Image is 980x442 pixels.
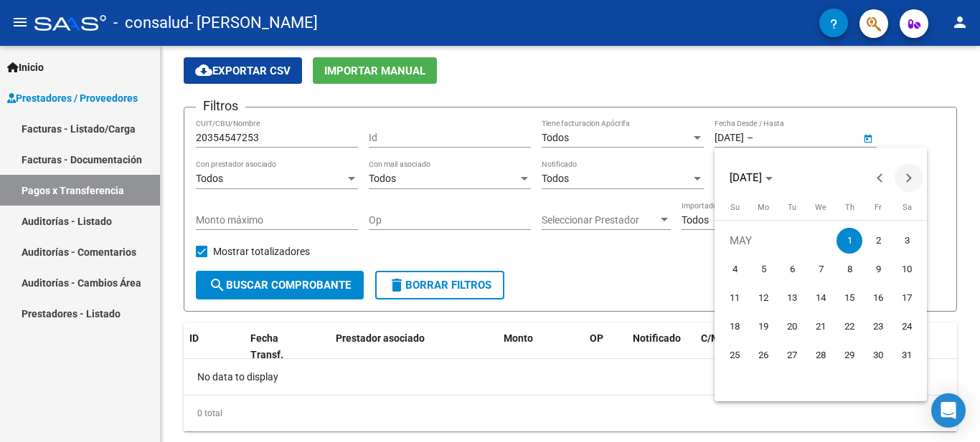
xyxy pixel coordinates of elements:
span: 12 [750,285,776,311]
span: 2 [865,228,891,254]
button: May 31, 2025 [892,341,921,370]
span: 14 [808,285,834,311]
span: Th [845,203,854,212]
button: May 3, 2025 [892,226,921,255]
span: 26 [750,342,776,368]
button: May 13, 2025 [778,284,806,312]
span: Su [730,203,740,212]
button: May 4, 2025 [720,255,749,284]
span: 22 [837,314,862,340]
span: 16 [865,285,891,311]
button: May 6, 2025 [778,255,806,284]
button: May 15, 2025 [835,284,864,312]
span: We [815,203,826,212]
button: May 10, 2025 [892,255,921,284]
button: May 11, 2025 [720,284,749,312]
span: 7 [808,256,834,282]
span: Mo [758,203,769,212]
span: 19 [750,314,776,340]
span: 3 [894,228,920,254]
span: 1 [837,228,862,254]
span: 28 [808,342,834,368]
button: May 18, 2025 [720,312,749,341]
button: May 26, 2025 [749,341,778,370]
span: 23 [865,314,891,340]
button: May 20, 2025 [778,312,806,341]
span: 25 [722,342,748,368]
span: 20 [779,314,805,340]
span: 9 [865,256,891,282]
span: Sa [903,203,912,212]
button: May 28, 2025 [806,341,835,370]
button: May 19, 2025 [749,312,778,341]
span: 17 [894,285,920,311]
button: May 7, 2025 [806,255,835,284]
span: 8 [837,256,862,282]
button: May 17, 2025 [892,284,921,312]
button: Next month [895,163,923,192]
span: 13 [779,285,805,311]
button: May 5, 2025 [749,255,778,284]
span: 11 [722,285,748,311]
button: May 24, 2025 [892,312,921,341]
div: Open Intercom Messenger [931,393,966,428]
span: Tu [788,203,796,212]
span: 18 [722,314,748,340]
span: 10 [894,256,920,282]
button: May 2, 2025 [864,226,892,255]
button: May 1, 2025 [835,226,864,255]
button: May 30, 2025 [864,341,892,370]
button: May 16, 2025 [864,284,892,312]
span: 27 [779,342,805,368]
span: 29 [837,342,862,368]
button: Previous month [866,163,895,192]
button: Choose month and year [724,165,778,191]
button: May 21, 2025 [806,312,835,341]
button: May 12, 2025 [749,284,778,312]
span: 24 [894,314,920,340]
span: 15 [837,285,862,311]
button: May 9, 2025 [864,255,892,284]
button: May 25, 2025 [720,341,749,370]
button: May 22, 2025 [835,312,864,341]
button: May 23, 2025 [864,312,892,341]
button: May 8, 2025 [835,255,864,284]
span: 30 [865,342,891,368]
button: May 29, 2025 [835,341,864,370]
button: May 27, 2025 [778,341,806,370]
span: 4 [722,256,748,282]
span: 5 [750,256,776,282]
td: MAY [720,226,835,255]
span: 31 [894,342,920,368]
span: 6 [779,256,805,282]
button: May 14, 2025 [806,284,835,312]
span: Fr [875,203,882,212]
span: [DATE] [730,171,762,184]
span: 21 [808,314,834,340]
